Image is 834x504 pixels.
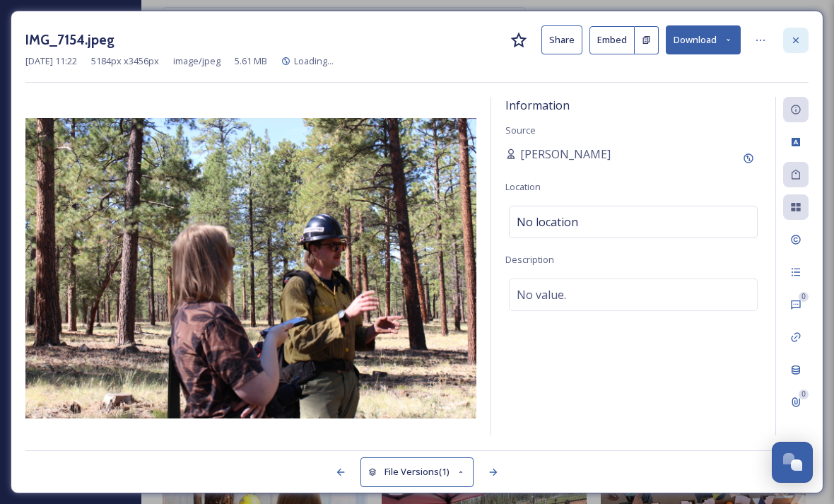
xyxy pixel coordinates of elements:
[25,30,114,50] h3: IMG_7154.jpeg
[799,389,809,399] div: 0
[505,180,541,193] span: Location
[799,292,809,302] div: 0
[541,25,582,54] button: Share
[666,25,741,54] button: Download
[173,54,221,68] span: image/jpeg
[505,98,570,113] span: Information
[505,124,536,136] span: Source
[360,457,474,486] button: File Versions(1)
[294,54,334,67] span: Loading...
[505,253,554,266] span: Description
[772,442,813,483] button: Open Chat
[235,54,267,68] span: 5.61 MB
[25,54,77,68] span: [DATE] 11:22
[25,118,476,418] img: IMG_7154.jpeg
[517,213,578,230] span: No location
[517,286,566,303] span: No value.
[589,26,635,54] button: Embed
[91,54,159,68] span: 5184 px x 3456 px
[520,146,611,163] span: [PERSON_NAME]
